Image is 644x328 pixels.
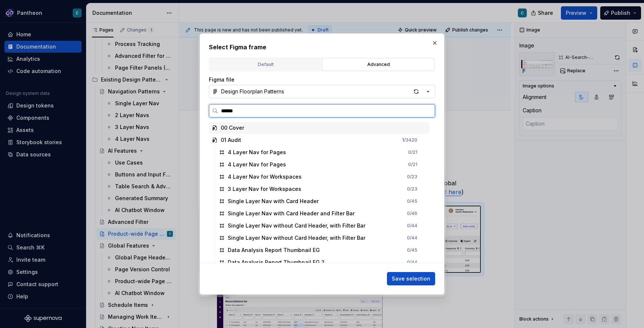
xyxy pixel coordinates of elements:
div: 0 / 21 [408,149,417,155]
div: 0 / 21 [408,162,417,168]
div: 0 / 44 [407,223,417,229]
span: Save selection [392,275,430,282]
div: 4 Layer Nav for Pages [228,161,286,168]
div: 0 / 23 [407,186,417,192]
div: 4 Layer Nav for Workspaces [228,173,302,180]
div: 0 / 45 [407,247,417,253]
div: Data Analysis Report Thumbnail EG [228,246,320,254]
button: Save selection [387,272,435,285]
div: Advanced [325,61,432,68]
div: 4 Layer Nav for Pages [228,149,286,156]
div: Single Layer Nav without Card Header, with Filter Bar [228,222,365,229]
div: 00 Cover [221,124,244,132]
div: Design Floorplan Patterns [221,88,284,95]
label: Figma file [209,76,234,83]
div: / 3420 [402,137,417,143]
div: Single Layer Nav with Card Header [228,198,319,205]
span: 1 [402,137,404,143]
div: Single Layer Nav with Card Header and Filter Bar [228,210,355,217]
div: 0 / 44 [407,259,417,265]
div: 0 / 44 [407,235,417,241]
div: Data Analysis Report Thumbnail EG 2 [228,259,325,266]
div: 0 / 46 [407,211,417,216]
div: Default [212,61,319,68]
h2: Select Figma frame [209,43,435,52]
div: 3 Layer Nav for Workspaces [228,185,301,193]
div: Single Layer Nav without Card Header, with Filter Bar [228,234,365,242]
div: 0 / 45 [407,198,417,204]
div: 0 / 23 [407,174,417,180]
div: 01 Audit [221,136,241,144]
button: Design Floorplan Patterns [209,85,435,98]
